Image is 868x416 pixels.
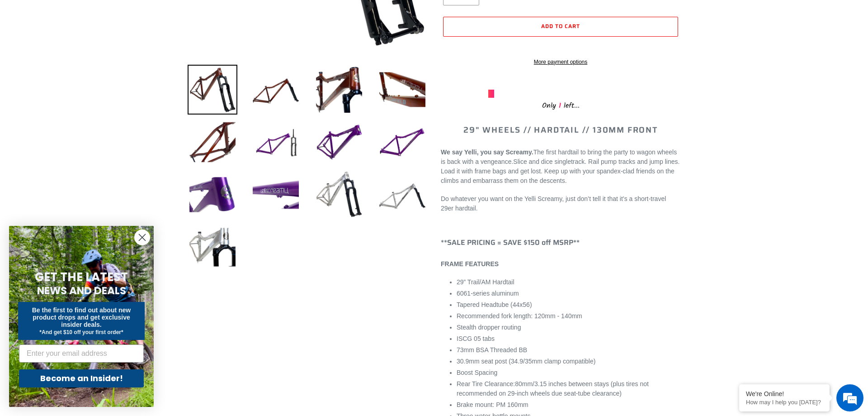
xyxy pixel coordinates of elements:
input: Enter your email address [19,344,144,363]
p: Slice and dice singletrack. Rail pump tracks and jump lines. Load it with frame bags and get lost... [441,148,680,186]
span: Brake mount: PM 160mm [457,401,528,408]
p: How may I help you today? [746,399,823,406]
img: Load image into Gallery viewer, YELLI SCREAMY - Frame + Fork [251,65,301,115]
img: Load image into Gallery viewer, YELLI SCREAMY - Frame + Fork [251,117,301,167]
span: 73mm BSA Threaded BB [457,346,527,354]
img: Load image into Gallery viewer, YELLI SCREAMY - Frame + Fork [377,170,427,220]
button: Close dialog [134,230,150,245]
span: 80mm/3.15 inches between stays (plus tires not recommended on 29-inch wheels due seat-tube cleara... [457,380,649,397]
button: Become an Insider! [19,369,144,387]
img: Load image into Gallery viewer, YELLI SCREAMY - Frame + Fork [251,170,301,220]
span: Recommended fork length: 120mm - 140mm [457,312,582,320]
span: Add to cart [541,22,580,30]
span: GET THE LATEST [35,269,128,285]
img: Load image into Gallery viewer, YELLI SCREAMY - Frame + Fork [188,222,237,272]
span: 29” Trail/AM Hardtail [457,278,514,286]
button: Add to cart [443,17,678,37]
img: Load image into Gallery viewer, YELLI SCREAMY - Frame + Fork [314,170,364,220]
span: 30.9mm seat post (34.9/35mm clamp compatible) [457,358,595,365]
span: Tapered Headtube (44x56) [457,301,532,308]
b: FRAME FEATURES [441,260,499,268]
span: 29" WHEELS // HARDTAIL // 130MM FRONT [463,124,658,136]
h4: **SALE PRICING = SAVE $150 off MSRP** [441,238,680,247]
span: 1 [556,100,564,111]
div: We're Online! [746,390,823,397]
a: More payment options [443,58,678,66]
span: *And get $10 off your first order* [39,329,123,335]
span: Be the first to find out about new product drops and get exclusive insider deals. [32,306,131,328]
span: Do whatever you want on the Yelli Screamy, just don’t tell it that it’s a short-travel 29er hardt... [441,195,666,212]
img: Load image into Gallery viewer, YELLI SCREAMY - Frame + Fork [377,117,427,167]
li: Rear Tire Clearance: [457,379,680,398]
img: Load image into Gallery viewer, YELLI SCREAMY - Frame + Fork [188,170,237,220]
span: ISCG 05 tabs [457,335,495,342]
img: Load image into Gallery viewer, YELLI SCREAMY - Frame + Fork [188,117,237,167]
span: The first hardtail to bring the party to wagon wheels is back with a vengeance. [441,148,677,165]
img: Load image into Gallery viewer, YELLI SCREAMY - Frame + Fork [314,65,364,115]
img: Load image into Gallery viewer, YELLI SCREAMY - Frame + Fork [314,117,364,167]
span: 6061-series aluminum [457,290,519,297]
span: Stealth dropper routing [457,324,521,331]
span: Boost Spacing [457,369,497,376]
img: Load image into Gallery viewer, YELLI SCREAMY - Frame + Fork [377,65,427,115]
img: Load image into Gallery viewer, YELLI SCREAMY - Frame + Fork [188,65,237,115]
span: NEWS AND DEALS [37,283,126,298]
b: We say Yelli, you say Screamy. [441,148,533,156]
div: Only left... [488,98,633,112]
